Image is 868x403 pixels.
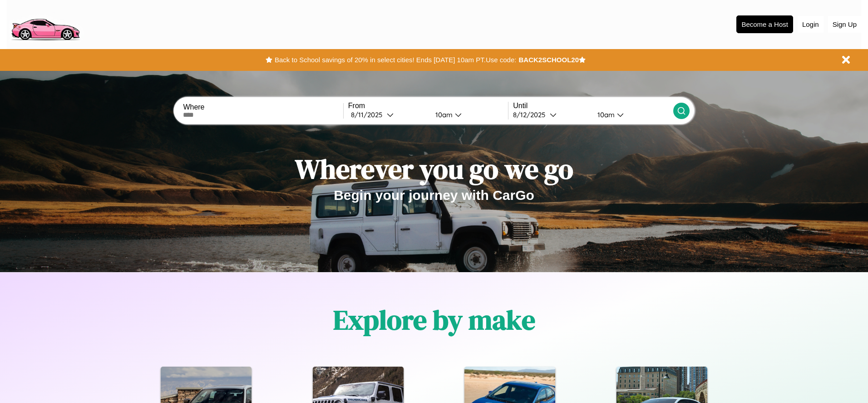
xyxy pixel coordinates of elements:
div: 10am [431,110,455,119]
button: Sign Up [828,16,861,33]
label: From [348,102,508,110]
button: 10am [428,110,508,119]
div: 8 / 11 / 2025 [351,110,387,119]
label: Until [513,102,673,110]
label: Where [183,103,343,111]
button: Login [798,16,824,33]
h1: Explore by make [333,301,535,338]
button: 10am [590,110,673,119]
img: logo [7,5,84,43]
button: 8/11/2025 [348,110,428,119]
div: 8 / 12 / 2025 [513,110,550,119]
button: Become a Host [736,15,793,33]
div: 10am [593,110,617,119]
b: BACK2SCHOOL20 [518,56,579,64]
button: Back to School savings of 20% in select cities! Ends [DATE] 10am PT.Use code: [272,54,518,66]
